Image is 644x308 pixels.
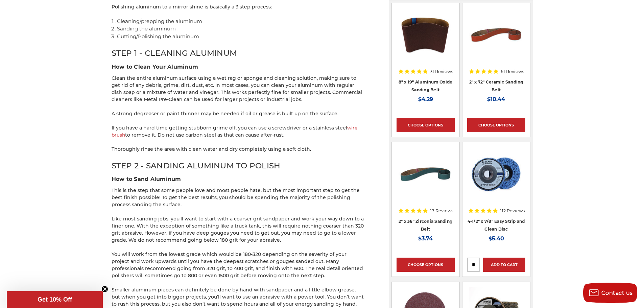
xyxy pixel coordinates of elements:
[397,147,455,205] a: 2" x 36" Zirconia Pipe Sanding Belt
[399,219,452,232] a: 2" x 36" Zirconia Sanding Belt
[112,47,365,59] h2: STEP 1 - CLEANING ALUMINUM
[467,118,525,132] a: Choose Options
[112,124,365,139] p: If you have a hard time getting stubborn grime off, you can use a screwdriver or a stainless stee...
[601,290,633,296] span: Contact us
[467,8,525,66] a: 2" x 72" Ceramic Pipe Sanding Belt
[473,28,520,42] a: Quick view
[430,209,453,213] span: 17 Reviews
[418,235,433,242] span: $3.74
[430,69,453,74] span: 31 Reviews
[473,167,520,181] a: Quick view
[402,28,449,42] a: Quick view
[7,291,103,308] div: Get 10% OffClose teaser
[469,79,523,92] a: 2" x 72" Ceramic Sanding Belt
[399,8,453,62] img: aluminum oxide 8x19 sanding belt
[38,296,72,303] span: Get 10% Off
[397,8,455,66] a: aluminum oxide 8x19 sanding belt
[112,160,365,172] h2: STEP 2 - SANDING ALUMINUM TO POLISH
[112,3,365,10] p: Polishing aluminum to a mirror shine is basically a 3 step process:
[467,147,525,205] a: 4-1/2" x 7/8" Easy Strip and Clean Disc
[467,147,525,201] img: 4-1/2" x 7/8" Easy Strip and Clean Disc
[487,96,505,102] span: $10.44
[112,175,365,183] h3: How to Sand Aluminum
[112,215,365,244] p: Like most sanding jobs, you’ll want to start with a coarser grit sandpaper and work your way down...
[117,18,365,25] li: Cleaning/prepping the aluminum
[483,258,525,272] a: Add to Cart
[488,235,504,242] span: $5.40
[418,96,433,102] span: $4.29
[112,125,357,138] a: wire brush
[112,110,365,117] p: A strong degreaser or paint thinner may be needed if oil or grease is built up on the surface.
[112,75,365,103] p: Clean the entire aluminum surface using a wet rag or sponge and cleaning solution, making sure to...
[397,118,455,132] a: Choose Options
[397,258,455,272] a: Choose Options
[469,8,523,62] img: 2" x 72" Ceramic Pipe Sanding Belt
[112,251,365,279] p: You will work from the lowest grade which would be 180-320 depending on the severity of your proj...
[399,79,453,92] a: 8" x 19" Aluminum Oxide Sanding Belt
[117,25,365,33] li: Sanding the aluminum
[112,63,365,71] h3: How to Clean Your Aluminum
[399,147,453,201] img: 2" x 36" Zirconia Pipe Sanding Belt
[112,187,365,208] p: This is the step that some people love and most people hate, but the most important step to get t...
[402,167,449,181] a: Quick view
[500,209,525,213] span: 112 Reviews
[117,33,365,41] li: Cutting/Polishing the aluminum
[101,286,108,292] button: Close teaser
[112,146,365,153] p: Thoroughly rinse the area with clean water and dry completely using a soft cloth.
[501,69,524,74] span: 61 Reviews
[583,283,637,303] button: Contact us
[468,219,525,232] a: 4-1/2" x 7/8" Easy Strip and Clean Disc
